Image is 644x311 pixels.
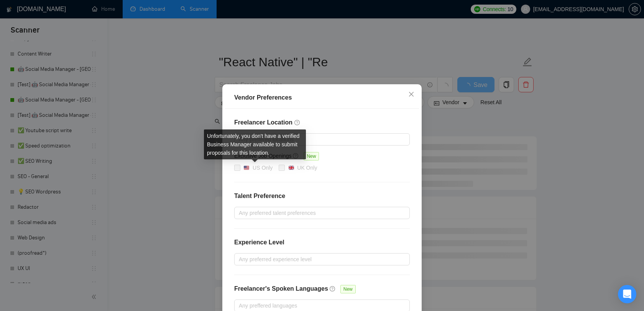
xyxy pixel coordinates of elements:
[304,152,319,160] span: New
[294,119,301,126] span: question-circle
[234,238,284,247] h4: Experience Level
[234,192,410,201] h4: Talent Preference
[618,285,636,303] div: Open Intercom Messenger
[234,118,410,127] h4: Freelancer Location
[289,165,294,170] img: 🇬🇧
[297,164,317,172] div: UK Only
[401,84,422,105] button: Close
[204,129,306,159] div: Unfortunately, you don't have a verified Business Manager available to submit proposals for this ...
[234,284,328,293] h4: Freelancer's Spoken Languages
[408,91,414,97] span: close
[234,93,410,102] div: Vendor Preferences
[244,165,249,170] img: 🇺🇸
[340,285,356,293] span: New
[253,164,273,172] div: US Only
[330,286,336,292] span: question-circle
